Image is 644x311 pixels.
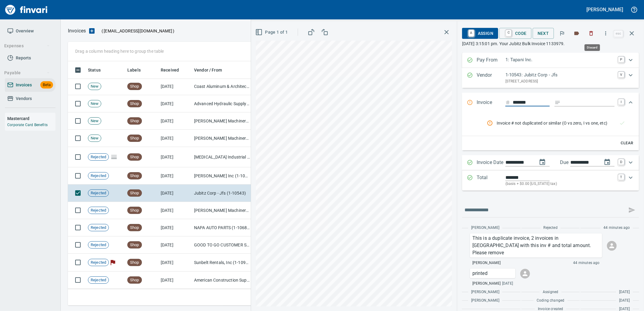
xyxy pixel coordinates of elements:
p: Vendor [477,72,505,84]
span: Rejected [88,277,109,283]
p: Invoice [477,99,505,107]
td: [DATE] [158,78,192,95]
td: [DATE] [158,272,192,289]
a: T [618,174,624,180]
span: Received [161,66,187,74]
span: 44 minutes ago [604,225,630,231]
td: GOOD TO GO CUSTOMER SERVICE CENTER (1-21898) [192,236,252,254]
div: Expand [462,68,639,88]
span: Assign [467,28,493,38]
td: [DATE] [158,185,192,202]
span: Page 1 of 1 [257,28,288,36]
h5: [PERSON_NAME] [587,6,623,13]
span: Clear [619,140,635,147]
td: Sunbelt Rentals, Inc (1-10986) [192,254,252,272]
p: [STREET_ADDRESS] [505,79,615,85]
span: [EMAIL_ADDRESS][DOMAIN_NAME] [103,28,173,34]
a: Vendors [5,92,55,105]
td: [DATE] [158,147,192,167]
a: A [468,30,474,36]
button: Payable [2,67,52,79]
td: American Construction Supply & Rental (1-39384) [192,272,252,289]
span: New [88,118,101,124]
span: New [88,101,101,107]
button: CCode [499,28,532,39]
span: Invoice # not duplicated or similar (O vs zero, I vs one, etc) [497,120,620,126]
span: Shop [128,101,142,107]
span: Status [88,66,109,74]
p: Invoice Date [477,159,505,167]
span: Labels [127,66,141,74]
button: Next [533,28,554,39]
a: I [618,99,624,105]
span: New [88,135,101,141]
span: Reports [16,54,31,62]
span: Flagged [109,260,117,265]
p: 1: Tapani Inc. [505,56,615,63]
span: Assigned [543,289,558,295]
span: Shop [128,135,142,141]
span: [PERSON_NAME] [471,298,499,304]
button: Upload an Invoice [86,27,98,35]
span: Pages Split [109,154,119,159]
span: Rejected [88,225,109,231]
div: Expand [462,93,639,113]
p: Drag a column heading here to group the table [75,48,164,54]
span: Code [504,28,527,38]
td: [DATE] [158,130,192,147]
td: NAPA AUTO PARTS (1-10687) [192,219,252,236]
span: Beta [40,82,53,89]
span: Rejected [88,173,109,179]
p: ( ) [98,28,175,34]
span: Invoices [16,81,32,89]
button: Expenses [2,40,52,52]
button: Labels [570,27,583,40]
span: Shop [128,84,142,89]
button: change due date [600,155,615,169]
span: Coding changed [537,298,564,304]
span: [DATE] [619,289,630,295]
nav: breadcrumb [68,27,86,35]
span: Received [161,66,179,74]
a: C [506,30,512,36]
h6: Mastercard [7,115,55,122]
a: Overview [5,24,55,38]
p: [DATE] 3:15:01 pm. Your Jubitz Bulk Invoice 1133979. [462,41,639,47]
p: Due [560,159,589,166]
td: Coast Aluminum & Architectual Inc (1-22793) [192,78,252,95]
span: Expenses [4,42,50,50]
button: change date [535,155,550,169]
p: Invoices [68,27,86,35]
span: Shop [128,154,142,160]
td: [DATE] [158,95,192,112]
td: Jubitz Corp - Jfs (1-10543) [192,185,252,202]
span: Labels [127,66,149,74]
div: Click for options [470,233,602,258]
button: [PERSON_NAME] [585,5,625,14]
p: Total [477,174,505,187]
span: [DATE] [502,281,513,287]
a: P [618,56,624,62]
td: [MEDICAL_DATA] Industrial (1-30405) [192,147,252,167]
span: Shop [128,208,142,213]
a: Corporate Card Benefits [7,123,48,127]
svg: Invoice number [505,99,510,106]
span: Rejected [88,154,109,160]
p: 1-10543: Jubitz Corp - Jfs [505,72,615,79]
p: This is a duplicate invoice, 2 invoices in [GEOGRAPHIC_DATA] with this inv # and total amount. Pl... [472,235,600,256]
span: This records your message into the invoice and notifies anyone mentioned [625,203,639,217]
span: Shop [128,277,142,283]
div: Click for options [470,269,515,278]
td: [DATE] [158,112,192,130]
span: Vendors [16,95,32,102]
a: Finvari [4,2,49,17]
span: Close invoice [612,26,639,41]
span: Shop [128,173,142,179]
span: Rejected [88,242,109,248]
span: Payable [4,69,50,77]
span: Rejected [544,225,558,231]
span: Rejected [88,260,109,266]
span: [PERSON_NAME] [471,225,499,231]
div: Expand [462,155,639,170]
div: Expand [462,113,639,150]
